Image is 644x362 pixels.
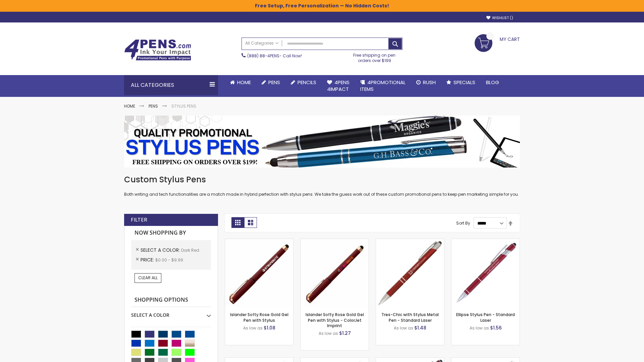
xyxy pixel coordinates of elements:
[339,330,351,337] span: $1.27
[298,79,316,86] span: Pencils
[394,325,413,331] span: As low as
[470,325,489,331] span: As low as
[486,79,499,86] span: Blog
[451,239,520,307] img: Ellipse Stylus Pen - Standard Laser-Dark Red
[346,50,403,63] div: Free shipping on pen orders over $199
[360,79,406,93] span: 4PROMOTIONAL ITEMS
[264,324,275,331] span: $1.08
[237,79,251,86] span: Home
[441,75,481,90] a: Specials
[481,75,504,90] a: Blog
[456,220,470,226] label: Sort By
[225,239,293,244] a: Islander Softy Rose Gold Gel Pen with Stylus-Dark Red
[285,75,322,90] a: Pencils
[322,75,355,97] a: 4Pens4impact
[423,79,436,86] span: Rush
[247,53,279,59] a: (888) 88-4PENS
[268,79,280,86] span: Pens
[355,75,411,97] a: 4PROMOTIONALITEMS
[225,75,256,90] a: Home
[243,325,263,331] span: As low as
[301,239,369,244] a: Islander Softy Rose Gold Gel Pen with Stylus - ColorJet Imprint-Dark Red
[124,39,191,61] img: 4Pens Custom Pens and Promotional Products
[141,256,155,263] span: Price
[414,324,426,331] span: $1.48
[451,239,520,244] a: Ellipse Stylus Pen - Standard Laser-Dark Red
[124,174,520,197] div: Both writing and tech functionalities are a match made in hybrid perfection with stylus pens. We ...
[181,247,199,253] span: Dark Red
[135,273,161,283] a: Clear All
[124,116,520,168] img: Stylus Pens
[141,247,181,253] span: Select A Color
[456,312,515,323] a: Ellipse Stylus Pen - Standard Laser
[149,103,158,109] a: Pens
[453,79,475,86] span: Specials
[131,216,147,224] strong: Filter
[376,239,444,307] img: Tres-Chic with Stylus Metal Pen - Standard Laser-Dark Red
[231,217,244,228] strong: Grid
[131,307,211,318] div: Select A Color
[138,275,158,281] span: Clear All
[171,103,196,109] strong: Stylus Pens
[124,75,218,95] div: All Categories
[131,293,211,307] strong: Shopping Options
[225,239,293,307] img: Islander Softy Rose Gold Gel Pen with Stylus-Dark Red
[327,79,350,93] span: 4Pens 4impact
[411,75,441,90] a: Rush
[486,15,513,20] a: Wishlist
[131,226,211,240] strong: Now Shopping by
[124,174,520,185] h1: Custom Stylus Pens
[245,41,279,46] span: All Categories
[319,330,338,336] span: As low as
[381,312,439,323] a: Tres-Chic with Stylus Metal Pen - Standard Laser
[301,239,369,307] img: Islander Softy Rose Gold Gel Pen with Stylus - ColorJet Imprint-Dark Red
[230,312,288,323] a: Islander Softy Rose Gold Gel Pen with Stylus
[376,239,444,244] a: Tres-Chic with Stylus Metal Pen - Standard Laser-Dark Red
[124,103,135,109] a: Home
[247,53,302,59] span: - Call Now!
[256,75,285,90] a: Pens
[155,257,183,263] span: $0.00 - $9.99
[242,38,282,49] a: All Categories
[306,312,364,328] a: Islander Softy Rose Gold Gel Pen with Stylus - ColorJet Imprint
[490,324,502,331] span: $1.56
